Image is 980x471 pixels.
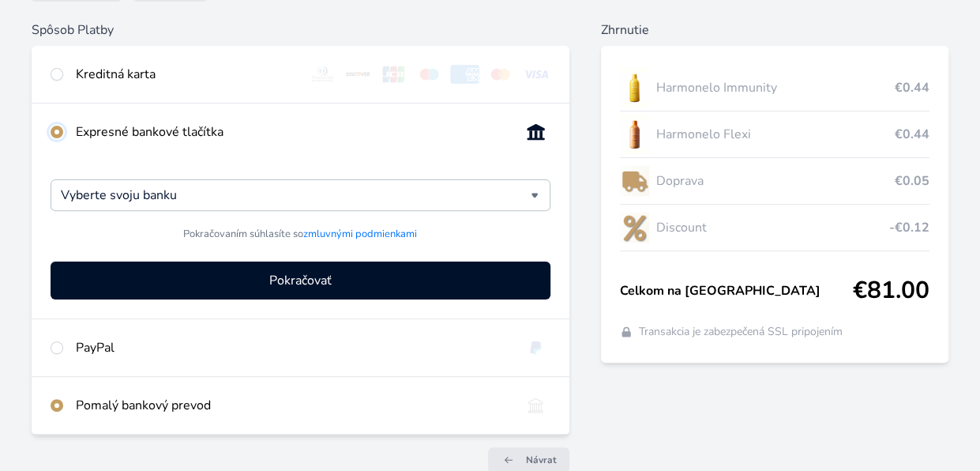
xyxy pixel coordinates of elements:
[379,65,408,84] img: jcb.svg
[76,396,509,415] div: Pomalý bankový prevod
[895,78,929,97] span: €0.44
[895,125,929,144] span: €0.44
[521,122,550,141] img: onlineBanking_SK.svg
[521,396,550,415] img: bankTransfer_IBAN.svg
[620,68,650,107] img: IMMUNITY_se_stinem_x-lo.jpg
[620,115,650,154] img: CLEAN_FLEXI_se_stinem_x-hi_(1)-lo.jpg
[269,271,332,290] span: Pokračovať
[76,65,295,84] div: Kreditná karta
[486,65,515,84] img: mc.svg
[76,338,509,357] div: PayPal
[183,227,417,242] span: Pokračovaním súhlasíte so
[655,218,889,237] span: Discount
[655,78,895,97] span: Harmonelo Immunity
[526,454,557,466] span: Návrat
[655,171,895,190] span: Doprava
[853,277,929,305] span: €81.00
[655,125,895,144] span: Harmonelo Flexi
[61,186,531,205] input: Vyhľadávanie...
[308,65,337,84] img: diners.svg
[76,122,509,141] div: Expresné bankové tlačítka
[344,65,373,84] img: discover.svg
[51,179,550,211] div: Vyberte svoju banku
[620,208,650,247] img: discount-lo.png
[450,65,479,84] img: amex.svg
[601,21,948,40] h6: Zhrnutie
[620,281,853,300] span: Celkom na [GEOGRAPHIC_DATA]
[895,171,929,190] span: €0.05
[415,65,444,84] img: maestro.svg
[303,227,417,241] a: zmluvnými podmienkami
[620,161,650,201] img: delivery-lo.png
[521,338,550,357] img: paypal.svg
[639,324,843,340] span: Transakcia je zabezpečená SSL pripojením
[521,65,550,84] img: visa.svg
[32,21,569,40] h6: Spôsob Platby
[51,262,550,300] button: Pokračovať
[889,218,929,237] span: -€0.12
